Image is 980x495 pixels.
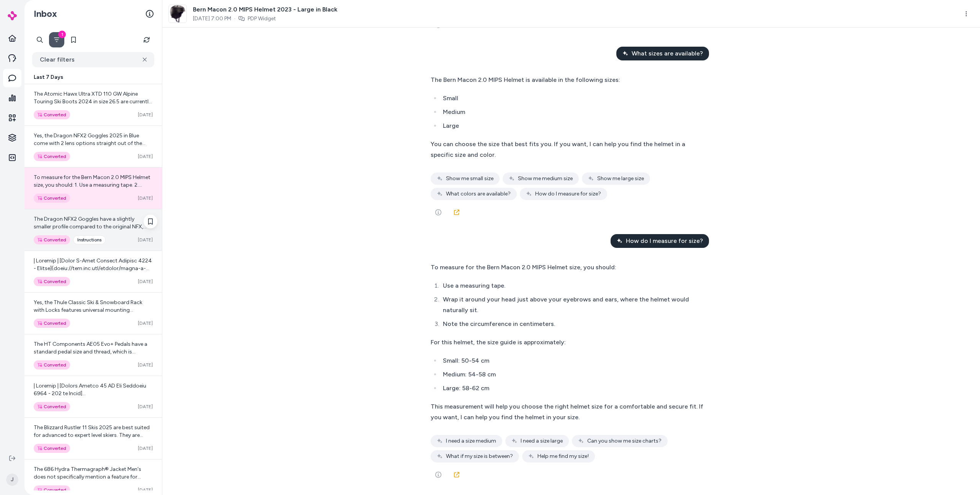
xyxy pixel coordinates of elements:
span: What colors are available? [446,190,511,198]
span: The Dragon NFX2 Goggles have a slightly smaller profile compared to the original NFX, which helps... [34,216,152,283]
div: Converted [34,402,70,411]
li: Wrap it around your head just above your eyebrows and ears, where the helmet would naturally sit. [441,294,704,316]
a: Yes, the Thule Classic Ski & Snowboard Rack with Locks features universal mounting hardware that ... [24,292,162,334]
span: Yes, the Thule Classic Ski & Snowboard Rack with Locks features universal mounting hardware that ... [34,299,148,344]
a: The Atomic Hawx Ultra XTD 110 GW Alpine Touring Ski Boots 2024 in size 26.5 are currently on sale... [24,84,162,125]
div: To measure for the Bern Macon 2.0 MIPS Helmet size, you should: [431,262,704,273]
li: Use a measuring tape. [441,280,704,291]
div: Converted [34,277,70,286]
span: · [234,15,235,23]
span: [DATE] [138,278,153,285]
span: The HT Components AE05 Evo+ Pedals have a standard pedal size and thread, which is compatible wit... [34,341,147,378]
span: [DATE] [138,153,153,160]
button: Filter [49,32,64,47]
img: alby Logo [8,11,17,20]
span: I need a size large [521,437,563,445]
button: See more [431,467,446,482]
span: I need a size medium [446,437,496,445]
span: [DATE] [138,237,153,243]
span: What sizes are available? [632,49,703,58]
span: Can you show me size charts? [587,437,661,445]
a: | Loremip | [Dolor S-Amet Consect Adipisc 4224 - Elitse](doeiu://tem.inc.utl/etdolor/magna-a-enim... [24,251,162,292]
span: Last 7 Days [34,73,63,81]
span: [DATE] [138,362,153,368]
span: Show me medium size [518,175,573,182]
span: To measure for the Bern Macon 2.0 MIPS Helmet size, you should: 1. Use a measuring tape. 2. Wrap ... [34,174,152,257]
span: [DATE] [138,112,153,118]
div: For this helmet, the size guide is approximately: [431,337,704,348]
span: What if my size is between? [446,453,513,460]
a: The HT Components AE05 Evo+ Pedals have a standard pedal size and thread, which is compatible wit... [24,334,162,376]
li: Medium [441,107,704,117]
li: Small [441,93,704,104]
div: Converted [34,360,70,370]
button: J [5,467,20,492]
div: Converted [34,110,70,119]
button: Refresh [139,32,154,47]
button: See more [431,205,446,220]
span: Bern Macon 2.0 MIPS Helmet 2023 - Large in Black [193,5,337,14]
div: The Bern Macon 2.0 MIPS Helmet is available in the following sizes: [431,75,704,85]
span: Show me small size [446,175,493,182]
div: You can choose the size that best fits you. If you want, I can help you find the helmet in a spec... [431,139,704,160]
li: Medium: 54-58 cm [441,369,704,380]
a: Yes, the Dragon NFX2 Goggles 2025 in Blue come with 2 lens options straight out of the box. This ... [24,125,162,167]
a: To measure for the Bern Macon 2.0 MIPS Helmet size, you should: 1. Use a measuring tape. 2. Wrap ... [24,167,162,209]
h2: Inbox [34,8,57,20]
span: [DATE] 7:00 PM [193,15,231,23]
span: Yes, the Dragon NFX2 Goggles 2025 in Blue come with 2 lens options straight out of the box. This ... [34,132,150,185]
span: [DATE] [138,195,153,201]
span: The Atomic Hawx Ultra XTD 110 GW Alpine Touring Ski Boots 2024 in size 26.5 are currently on sale... [34,91,153,174]
a: The Blizzard Rustler 11 Skis 2025 are best suited for advanced to expert level skiers. They are d... [24,417,162,459]
li: Note the circumference in centimeters. [441,319,704,329]
div: Converted [34,194,70,203]
a: The Dragon NFX2 Goggles have a slightly smaller profile compared to the original NFX, which helps... [24,209,162,251]
span: How do I measure for size? [535,190,601,198]
a: PDP Widget [248,15,276,23]
div: This measurement will help you choose the right helmet size for a comfortable and secure fit. If ... [431,401,704,423]
span: How do I measure for size? [626,236,703,246]
div: instructions [73,235,106,244]
span: [DATE] [138,445,153,451]
div: Converted [34,444,70,453]
img: bern-macon-2-0-mips-helmet-.jpg [169,5,186,23]
span: [DATE] [138,320,153,326]
span: [DATE] [138,487,153,493]
a: | Loremip | [Dolors Ametco 45 AD Eli Seddoeiu 6964 - 202 te Incid](utlab://etd.mag.ali/enimad/min... [24,376,162,417]
span: J [6,474,18,486]
li: Large [441,120,704,131]
li: Small: 50-54 cm [441,355,704,366]
div: Converted [34,485,70,495]
span: The Blizzard Rustler 11 Skis 2025 are best suited for advanced to expert level skiers. They are d... [34,424,153,492]
li: Large: 58-62 cm [441,383,704,394]
div: Converted [34,235,70,244]
div: Converted [34,319,70,328]
span: Help me find my size! [537,453,589,460]
button: Clear filters [32,52,154,67]
span: [DATE] [138,404,153,410]
span: Show me large size [597,175,644,182]
div: 1 [58,31,66,38]
div: Converted [34,152,70,161]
